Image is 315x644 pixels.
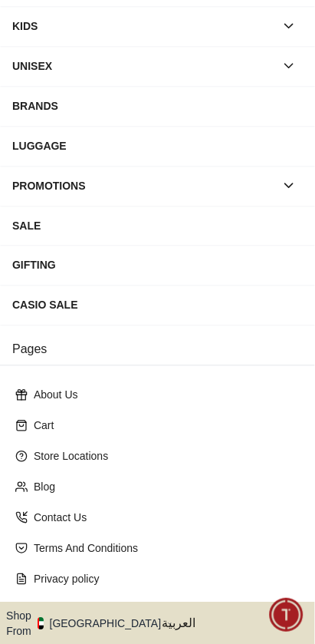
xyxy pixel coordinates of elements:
div: BRANDS [12,92,303,120]
button: العربية [162,609,310,639]
div: CASIO SALE [12,292,303,319]
p: Privacy policy [34,572,294,587]
p: Contact Us [34,510,294,526]
div: LUGGAGE [12,132,303,160]
button: Shop From[GEOGRAPHIC_DATA] [6,609,172,639]
p: Store Locations [34,449,294,464]
div: Chat Widget [270,599,304,632]
p: Blog [34,480,294,495]
div: KIDS [12,12,275,40]
div: UNISEX [12,52,275,80]
span: العربية [162,615,310,633]
div: PROMOTIONS [12,172,275,200]
img: United Arab Emirates [38,618,44,630]
div: SALE [12,212,303,239]
div: GIFTING [12,252,303,279]
p: Cart [34,418,294,434]
p: About Us [34,388,294,403]
p: Terms And Conditions [34,541,294,556]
